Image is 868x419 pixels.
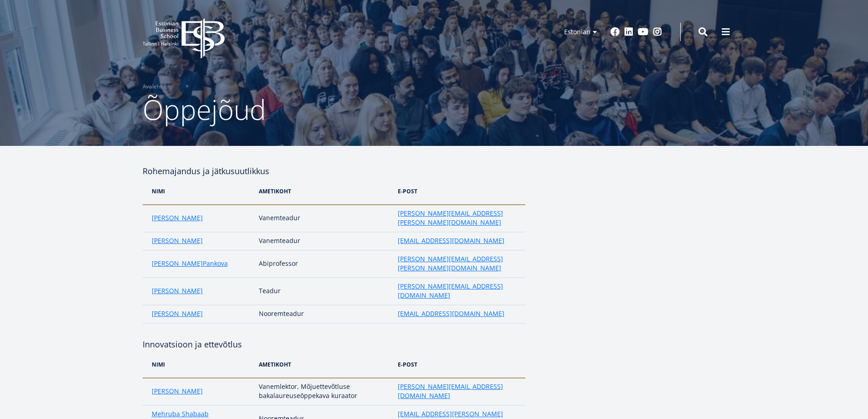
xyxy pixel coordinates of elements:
td: Vanemlektor, Mõjuettevõtluse bakalaureuseōppekava kuraator [254,378,393,405]
h4: Innovatsioon ja ettevõtlus [143,337,525,351]
td: Teadur [254,278,393,305]
td: Vanemteadur [254,205,393,232]
a: Instagram [653,27,662,36]
th: Ametikoht [254,351,393,378]
a: [PERSON_NAME] [152,309,203,318]
th: NIMi [143,178,255,205]
a: [PERSON_NAME] [152,213,203,222]
a: Mehruba Shabaab [152,409,209,419]
a: Youtube [638,27,648,36]
a: [PERSON_NAME] [152,259,203,268]
th: e-post [393,178,525,205]
a: [PERSON_NAME][EMAIL_ADDRESS][PERSON_NAME][DOMAIN_NAME] [398,254,516,273]
a: Avaleht [143,82,162,91]
th: e-post [393,351,525,378]
a: [PERSON_NAME] [152,236,203,245]
td: Nooremteadur [254,305,393,323]
td: Vanemteadur [254,232,393,250]
a: [PERSON_NAME] [152,387,203,396]
a: [PERSON_NAME][EMAIL_ADDRESS][DOMAIN_NAME] [398,282,516,300]
h4: Rohemajandus ja jätkusuutlikkus [143,164,525,178]
a: [EMAIL_ADDRESS][DOMAIN_NAME] [398,309,504,318]
td: Abiprofessor [254,250,393,278]
a: Linkedin [624,27,633,36]
a: [EMAIL_ADDRESS][DOMAIN_NAME] [398,236,504,245]
a: Pankova [203,259,228,268]
a: [PERSON_NAME][EMAIL_ADDRESS][PERSON_NAME][DOMAIN_NAME] [398,209,516,227]
a: [PERSON_NAME] [152,286,203,295]
th: NIMi [143,351,255,378]
th: Ametikoht [254,178,393,205]
span: Õppejõud [143,91,266,128]
a: Facebook [611,27,620,36]
a: [PERSON_NAME][EMAIL_ADDRESS][DOMAIN_NAME] [398,382,516,400]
